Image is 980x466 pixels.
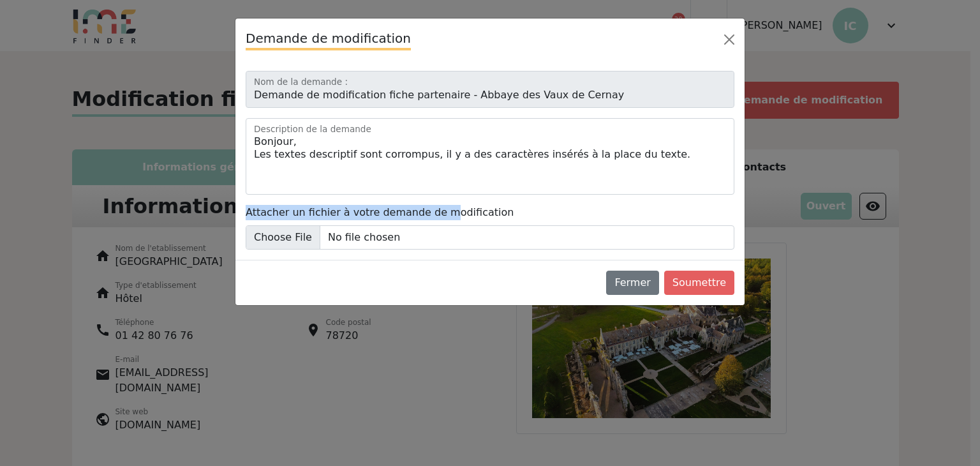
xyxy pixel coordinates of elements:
h5: Demande de modification [246,29,411,50]
label: Attacher un fichier à votre demande de modification [246,205,514,220]
button: Fermer [606,271,658,295]
input: Nom de la demande [246,71,734,108]
button: Close [719,29,739,50]
button: Soumettre [664,271,734,295]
